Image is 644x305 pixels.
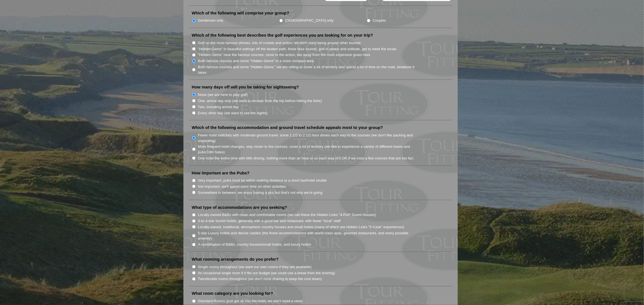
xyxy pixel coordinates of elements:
label: How many days off will you be taking for sightseeing? [192,84,299,90]
label: More frequent hotel changes, stay closer to the courses, cover a lot of territory (we like to exp... [198,144,421,155]
label: "Hidden Gems" near the famous courses, close to the action, but away from the most expensive gree... [198,52,370,58]
label: What type of accommodations are you seeking? [192,205,287,210]
label: Both famous courses and some "Hidden Gems," we are willing to cover a lot of territory and spend ... [198,64,421,75]
label: What rooming arrangements do you prefer? [192,256,278,262]
label: Fewer hotel switches with moderate ground travel, some 1 1/2 to 2 1/2 hour drives each way to the... [198,133,421,143]
label: A combination of B&Bs, country houses/small hotels, and luxury hotels [198,242,311,247]
label: What room category are you looking for? [192,291,273,296]
label: Which of the following accommodation and ground travel schedule appeals most to your group? [192,125,383,130]
label: Both famous courses and some "Hidden Gems" in a more compact area [198,58,314,64]
label: Locally-owned, traditional, atmospheric country houses and small hotels (many of which are Hidden... [198,224,404,230]
label: None (we are here to play golf) [198,92,248,98]
label: 3-to-4-star tourist hotels, generally with a good bar and restaurant, with fewer "local" staff [198,218,341,224]
label: Single rooms throughout (we want our own rooms if they are available) [198,264,311,270]
label: Locally-owned B&Bs with clean and comfortable rooms (we call these the Hidden Links "4-Pint" Gues... [198,212,376,218]
label: How important are the Pubs? [192,170,249,176]
label: Very important, pubs must be within walking distance or a short taxi/hotel shuttle [198,178,327,183]
label: Which of the following will comprise your group? [192,10,289,16]
label: One hotel the entire time with little driving, nothing more than an hour or so each way (it’s OK ... [198,156,413,161]
label: Gentlemen only [198,18,223,23]
label: Two, including arrival day [198,104,239,110]
label: Couples [373,18,386,23]
label: Somewhere in between, we enjoy having a pint but that's not why we're going [198,190,323,195]
label: Every other day (we want to see the sights) [198,110,267,116]
label: [DEMOGRAPHIC_DATA] only [285,18,334,23]
label: Golf on the most famous shrines, lots of crowds and action, we don't mind being around other tour... [198,40,361,46]
label: One, arrival day only (we want to recover from the trip before hitting the links) [198,98,322,104]
label: Not important, we'll spend more time on other activities [198,184,286,189]
label: "Hidden Gems" in beautiful settings off the beaten path, three hour rounds, golf in peace and sol... [198,46,397,52]
label: Which of the following best describes the golf experiences you are looking for on your trip? [192,32,373,38]
label: Standard Rooms (just get us into the hotel, we don't need a view) [198,299,303,304]
label: Twin/double rooms throughout (we don't mind sharing to keep the cost down) [198,276,322,282]
label: An occasional single room if it fits our budget (we could use a break from the snoring) [198,270,335,276]
label: 5-star Luxury hotels and deluxe castles (the finest accommodations with world-class spas, gourmet... [198,230,421,241]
